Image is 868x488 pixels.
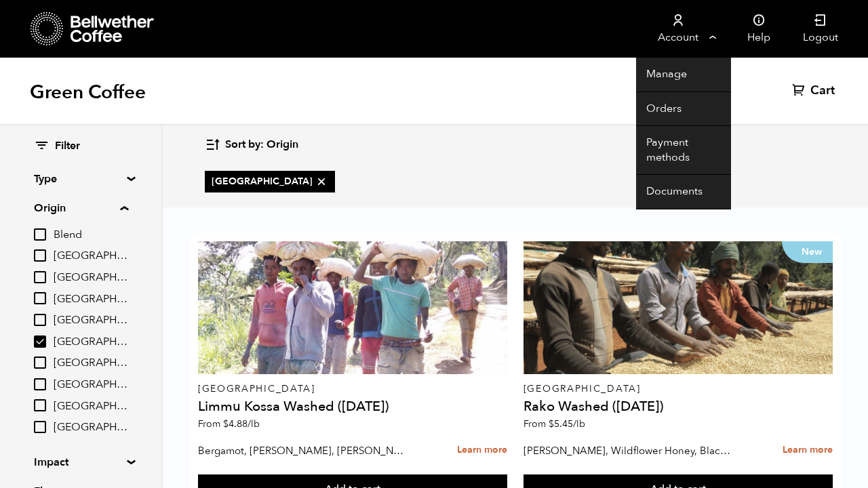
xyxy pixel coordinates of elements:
[54,378,128,392] span: [GEOGRAPHIC_DATA]
[783,436,833,465] a: Learn more
[34,335,46,348] input: [GEOGRAPHIC_DATA]
[792,83,838,99] a: Cart
[34,200,128,216] summary: Origin
[524,441,734,461] p: [PERSON_NAME], Wildflower Honey, Black Tea
[34,314,46,326] input: [GEOGRAPHIC_DATA]
[524,241,833,374] a: New
[248,418,260,430] span: /lb
[225,138,298,152] span: Sort by: Origin
[198,384,507,394] p: [GEOGRAPHIC_DATA]
[636,58,731,92] a: Manage
[54,313,128,328] span: [GEOGRAPHIC_DATA]
[54,270,128,285] span: [GEOGRAPHIC_DATA]
[636,126,731,175] a: Payment methods
[198,418,260,430] span: From
[212,175,328,188] span: [GEOGRAPHIC_DATA]
[198,441,408,461] p: Bergamot, [PERSON_NAME], [PERSON_NAME]
[34,292,46,304] input: [GEOGRAPHIC_DATA]
[34,271,46,283] input: [GEOGRAPHIC_DATA]
[810,83,835,99] span: Cart
[636,92,731,127] a: Orders
[782,241,833,263] p: New
[30,80,146,104] h1: Green Coffee
[54,228,128,243] span: Blend
[54,249,128,264] span: [GEOGRAPHIC_DATA]
[34,378,46,390] input: [GEOGRAPHIC_DATA]
[54,399,128,414] span: [GEOGRAPHIC_DATA]
[549,418,585,430] bdi: 5.45
[55,139,80,154] span: Filter
[205,129,298,161] button: Sort by: Origin
[457,436,507,465] a: Learn more
[54,335,128,350] span: [GEOGRAPHIC_DATA]
[524,418,585,430] span: From
[223,418,260,430] bdi: 4.88
[573,418,585,430] span: /lb
[198,400,507,413] h4: Limmu Kossa Washed ([DATE])
[54,420,128,435] span: [GEOGRAPHIC_DATA]
[223,418,229,430] span: $
[34,228,46,241] input: Blend
[54,356,128,371] span: [GEOGRAPHIC_DATA]
[34,421,46,433] input: [GEOGRAPHIC_DATA]
[636,175,731,209] a: Documents
[54,292,128,307] span: [GEOGRAPHIC_DATA]
[34,399,46,411] input: [GEOGRAPHIC_DATA]
[524,384,833,394] p: [GEOGRAPHIC_DATA]
[34,357,46,369] input: [GEOGRAPHIC_DATA]
[34,171,127,187] summary: Type
[524,400,833,413] h4: Rako Washed ([DATE])
[549,418,554,430] span: $
[34,249,46,262] input: [GEOGRAPHIC_DATA]
[34,454,127,470] summary: Impact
